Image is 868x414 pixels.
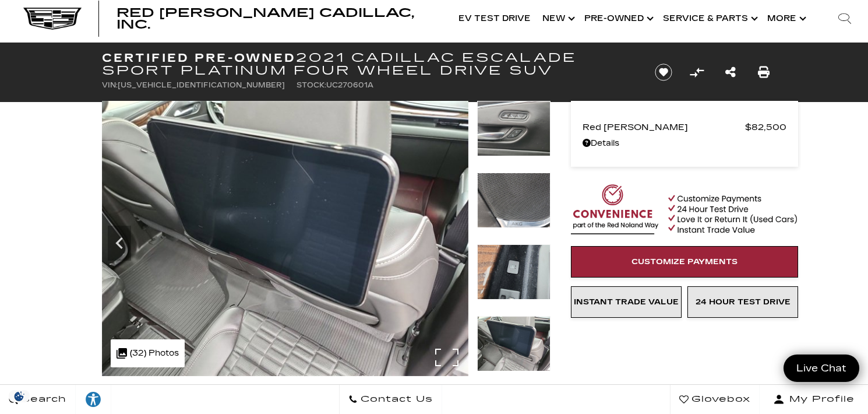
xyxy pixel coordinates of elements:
button: Save vehicle [651,63,676,82]
div: Previous [108,226,131,261]
span: Instant Trade Value [574,297,679,307]
a: Explore your accessibility options [76,385,111,414]
img: Certified Used 2021 Crystal White Tricoat Cadillac Sport Platinum image 31 [477,244,551,300]
strong: Certified Pre-Owned [102,51,296,65]
img: Certified Used 2021 Crystal White Tricoat Cadillac Sport Platinum image 32 [102,101,468,376]
span: VIN: [102,81,118,89]
a: Instant Trade Value [571,286,682,318]
a: Share this Certified Pre-Owned 2021 Cadillac Escalade Sport Platinum Four Wheel Drive SUV [725,64,736,80]
span: Search [18,391,66,408]
img: Cadillac Dark Logo with Cadillac White Text [23,8,82,30]
span: Stock: [297,81,326,89]
a: Red [PERSON_NAME] Cadillac, Inc. [117,7,441,30]
span: UC270601A [326,81,373,89]
span: Red [PERSON_NAME] Cadillac, Inc. [117,6,414,31]
img: Certified Used 2021 Crystal White Tricoat Cadillac Sport Platinum image 30 [477,173,551,228]
div: (32) Photos [111,339,185,367]
h1: 2021 Cadillac Escalade Sport Platinum Four Wheel Drive SUV [102,51,635,77]
a: Contact Us [339,385,442,414]
a: Red [PERSON_NAME] $82,500 [583,119,786,135]
span: Contact Us [358,391,433,408]
img: Certified Used 2021 Crystal White Tricoat Cadillac Sport Platinum image 32 [477,316,551,371]
button: Open user profile menu [760,385,868,414]
a: Details [583,135,786,152]
span: $82,500 [745,119,786,135]
div: Explore your accessibility options [76,391,111,408]
span: 24 Hour Test Drive [696,297,791,307]
span: Glovebox [689,391,750,408]
button: Compare Vehicle [688,64,705,81]
span: Customize Payments [631,257,738,266]
span: My Profile [785,391,855,408]
div: Privacy Settings [6,390,33,402]
a: Live Chat [784,355,859,382]
a: Print this Certified Pre-Owned 2021 Cadillac Escalade Sport Platinum Four Wheel Drive SUV [758,64,770,80]
img: Certified Used 2021 Crystal White Tricoat Cadillac Sport Platinum image 29 [477,101,551,156]
span: Live Chat [791,362,852,375]
a: Customize Payments [571,246,798,278]
span: Red [PERSON_NAME] [583,119,745,135]
a: 24 Hour Test Drive [687,286,798,318]
a: Glovebox [670,385,760,414]
span: [US_VEHICLE_IDENTIFICATION_NUMBER] [118,81,285,89]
